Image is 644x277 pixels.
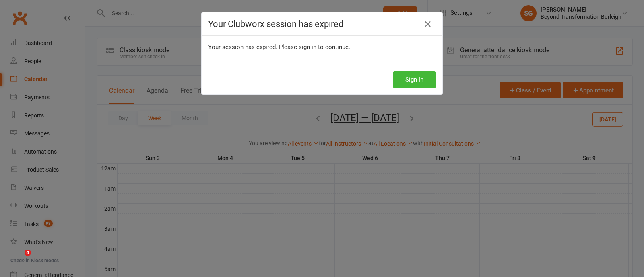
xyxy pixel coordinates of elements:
h4: Your Clubworx session has expired [208,19,436,29]
a: Close [421,18,434,31]
span: 4 [25,250,31,256]
iframe: Intercom live chat [8,250,27,269]
button: Sign In [393,71,436,88]
span: Your session has expired. Please sign in to continue. [208,43,350,51]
